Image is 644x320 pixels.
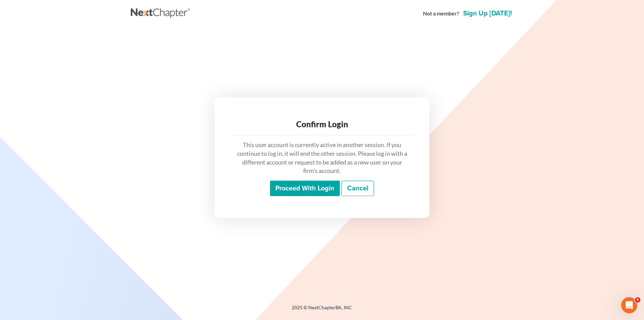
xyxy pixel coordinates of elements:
a: Sign up [DATE]! [462,10,513,17]
span: 5 [635,297,640,303]
div: Confirm Login [236,119,408,130]
p: This user account is currently active in another session. If you continue to log in, it will end ... [236,141,408,175]
div: 2025 © NextChapterBK, INC [131,304,513,316]
strong: Not a member? [423,10,459,17]
iframe: Intercom live chat [621,297,637,313]
input: Proceed with login [270,181,340,196]
a: Cancel [341,181,374,196]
